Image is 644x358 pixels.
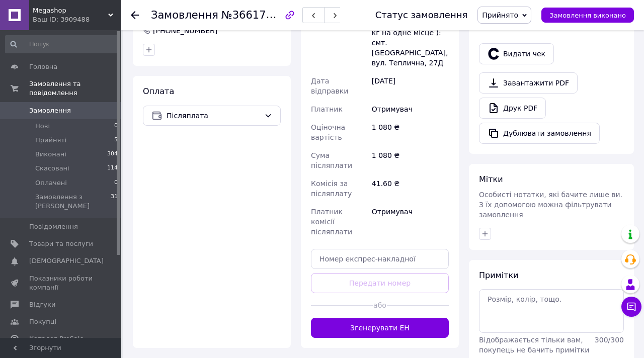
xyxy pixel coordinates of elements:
span: Мітки [479,174,503,184]
span: Оціночна вартість [311,123,345,141]
span: №366171080 [221,9,293,21]
span: 0 [114,122,118,131]
input: Номер експрес-накладної [311,249,449,269]
span: Відображається тільки вам, покупець не бачить примітки [479,336,589,354]
span: Замовлення виконано [549,12,626,19]
span: Оплата [143,86,174,96]
div: 1 080 ₴ [370,146,451,174]
span: Замовлення [151,9,218,21]
span: Покупці [29,317,56,326]
div: Ваш ID: 3909488 [33,15,121,24]
span: Післяплата [167,110,260,121]
span: Головна [29,62,57,71]
div: Отримувач [370,100,451,118]
span: Нові [35,122,50,131]
span: 304 [107,150,118,159]
div: [PHONE_NUMBER] [152,26,218,36]
div: Отримувач [370,203,451,241]
a: Завантажити PDF [479,72,578,94]
span: Замовлення [29,106,71,115]
div: [DATE] [370,72,451,100]
span: Сума післяплати [311,151,352,169]
span: [DEMOGRAPHIC_DATA] [29,256,104,265]
span: Megashop [33,6,108,15]
div: 1 080 ₴ [370,118,451,146]
span: Прийнято [482,11,518,19]
span: Платник [311,105,343,113]
span: Особисті нотатки, які бачите лише ви. З їх допомогою можна фільтрувати замовлення [479,191,622,219]
span: Товари та послуги [29,239,93,248]
span: 300 / 300 [595,336,624,344]
span: Каталог ProSale [29,334,84,343]
span: Дата відправки [311,77,348,95]
button: Чат з покупцем [621,297,641,317]
span: Комісія за післяплату [311,180,352,198]
span: або [373,300,386,310]
span: 5 [114,136,118,145]
div: Дніпро, №22 (до 30 кг на одне місце ): смт. [GEOGRAPHIC_DATA], вул. Теплична, 27Д [370,14,451,72]
div: Повернутися назад [131,10,139,20]
span: 0 [114,178,118,188]
span: Замовлення з [PERSON_NAME] [35,193,111,211]
span: Скасовані [35,164,69,173]
a: Друк PDF [479,98,546,119]
button: Видати чек [479,43,554,64]
span: Показники роботи компанії [29,274,93,292]
button: Дублювати замовлення [479,123,600,144]
input: Пошук [5,35,119,53]
span: Виконані [35,150,66,159]
span: Платник комісії післяплати [311,208,352,236]
span: 31 [111,193,118,211]
div: 41.60 ₴ [370,174,451,203]
button: Згенерувати ЕН [311,318,449,338]
div: Статус замовлення [375,10,468,20]
span: Повідомлення [29,222,78,231]
span: Замовлення та повідомлення [29,79,121,98]
button: Замовлення виконано [541,8,634,23]
span: Прийняті [35,136,66,145]
span: Примітки [479,271,518,280]
span: Відгуки [29,300,55,309]
span: Оплачені [35,178,67,188]
span: 114 [107,164,118,173]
